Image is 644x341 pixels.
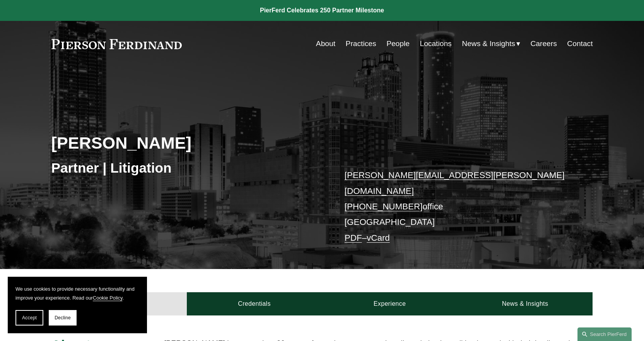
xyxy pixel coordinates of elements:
span: Decline [55,315,71,320]
a: News & Insights [457,292,593,315]
a: About [316,36,335,51]
p: We use cookies to provide necessary functionality and improve your experience. Read our . [15,284,139,302]
a: Practices [346,36,376,51]
span: News & Insights [462,37,515,51]
a: [PERSON_NAME][EMAIL_ADDRESS][PERSON_NAME][DOMAIN_NAME] [345,170,565,195]
a: Careers [530,36,557,51]
a: Locations [420,36,452,51]
a: Credentials [187,292,322,315]
a: People [386,36,410,51]
span: Accept [22,315,37,320]
button: Decline [49,310,77,326]
a: Cookie Policy [93,295,123,301]
a: [PHONE_NUMBER] [345,202,423,211]
a: Experience [322,292,458,315]
button: Accept [15,310,43,326]
p: office [GEOGRAPHIC_DATA] – [345,168,570,246]
a: Contact [567,36,593,51]
a: PDF [345,233,362,243]
h2: [PERSON_NAME] [51,133,322,153]
h3: Partner | Litigation [51,159,322,176]
a: Search this site [577,327,632,341]
a: vCard [367,233,390,243]
section: Cookie banner [8,277,147,333]
a: folder dropdown [462,36,520,51]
